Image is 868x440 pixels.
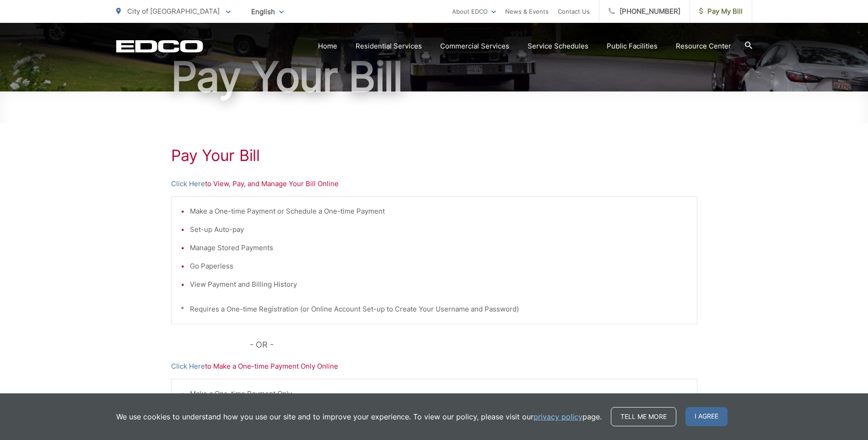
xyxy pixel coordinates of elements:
[699,6,743,17] span: Pay My Bill
[190,224,688,235] li: Set-up Auto-pay
[171,146,697,165] h1: Pay Your Bill
[452,6,496,17] a: About EDCO
[558,6,590,17] a: Contact Us
[171,178,205,189] a: Click Here
[356,41,422,52] a: Residential Services
[116,54,752,100] h1: Pay Your Bill
[190,242,688,253] li: Manage Stored Payments
[116,411,602,422] p: We use cookies to understand how you use our site and to improve your experience. To view our pol...
[116,40,203,53] a: EDCD logo. Return to the homepage.
[181,304,688,315] p: * Requires a One-time Registration (or Online Account Set-up to Create Your Username and Password)
[190,279,688,290] li: View Payment and Billing History
[190,261,688,272] li: Go Paperless
[607,41,658,52] a: Public Facilities
[127,7,220,16] span: City of [GEOGRAPHIC_DATA]
[505,6,549,17] a: News & Events
[171,178,697,189] p: to View, Pay, and Manage Your Bill Online
[685,407,728,426] span: I agree
[190,388,688,399] li: Make a One-time Payment Only
[440,41,509,52] a: Commercial Services
[611,407,676,426] a: Tell me more
[676,41,731,52] a: Resource Center
[171,361,205,372] a: Click Here
[250,338,697,352] p: - OR -
[528,41,588,52] a: Service Schedules
[171,361,697,372] p: to Make a One-time Payment Only Online
[534,411,582,422] a: privacy policy
[244,4,291,20] span: English
[318,41,337,52] a: Home
[190,206,688,217] li: Make a One-time Payment or Schedule a One-time Payment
